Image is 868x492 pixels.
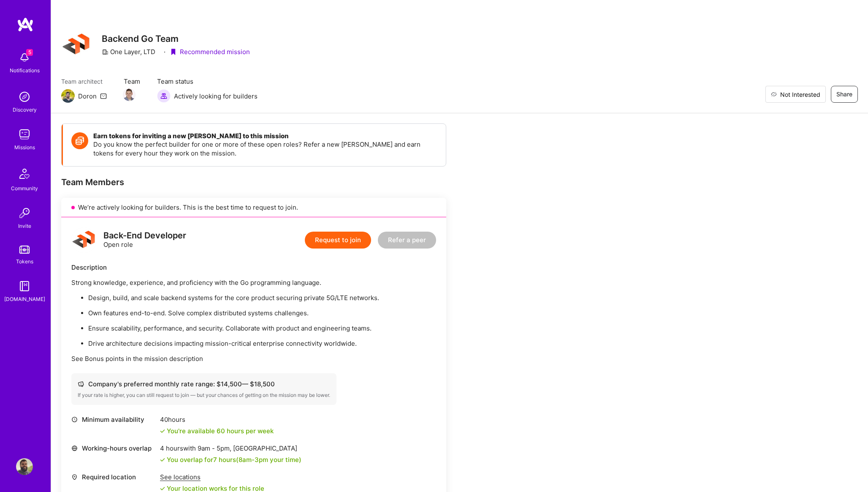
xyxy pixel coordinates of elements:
[61,198,446,217] div: We’re actively looking for builders. This is the best time to request to join.
[102,47,155,56] div: One Layer, LTD
[157,77,258,86] span: Team status
[14,143,35,152] div: Missions
[16,458,33,475] img: User Avatar
[157,89,171,103] img: Actively looking for builders
[71,445,78,451] i: icon World
[170,47,250,56] div: Recommended mission
[71,444,156,453] div: Working-hours overlap
[78,381,84,387] i: icon Cash
[10,66,40,75] div: Notifications
[167,455,301,464] div: You overlap for 7 hours ( your time)
[11,184,38,193] div: Community
[16,257,33,266] div: Tokens
[19,246,30,254] img: tokens
[93,132,437,140] h4: Earn tokens for inviting a new [PERSON_NAME] to this mission
[88,324,436,333] p: Ensure scalability, performance, and security. Collaborate with product and engineering teams.
[78,92,97,101] div: Doron
[4,295,45,303] div: [DOMAIN_NAME]
[102,49,108,55] i: icon CompanyGray
[160,426,274,435] div: You're available 60 hours per week
[170,49,176,55] i: icon PurpleRibbon
[71,415,156,424] div: Minimum availability
[14,458,35,475] a: User Avatar
[71,132,88,149] img: Token icon
[239,456,268,464] span: 8am - 3pm
[103,231,186,240] div: Back-End Developer
[71,474,78,480] i: icon Location
[71,416,78,423] i: icon Clock
[78,392,330,399] div: If your rate is higher, you can still request to join — but your chances of getting on the missio...
[88,309,436,317] p: Own features end-to-end. Solve complex distributed systems challenges.
[88,293,436,302] p: Design, build, and scale backend systems for the core product securing private 5G/LTE networks.
[123,88,136,101] img: Team Member Avatar
[378,232,436,249] button: Refer a peer
[14,164,35,184] img: Community
[78,380,330,388] div: Company's preferred monthly rate range: $ 14,500 — $ 18,500
[61,177,446,188] div: Team Members
[174,92,258,101] span: Actively looking for builders
[124,77,140,86] span: Team
[102,33,250,44] h3: Backend Go Team
[160,457,165,462] i: icon Check
[71,278,436,287] p: Strong knowledge, experience, and proficiency with the Go programming language.
[831,86,858,103] button: Share
[88,339,436,348] p: Drive architecture decisions impacting mission-critical enterprise connectivity worldwide.
[16,49,33,66] img: bell
[71,354,436,363] p: See Bonus points in the mission description
[16,126,33,143] img: teamwork
[196,444,233,452] span: 9am - 5pm ,
[305,232,371,249] button: Request to join
[100,93,107,99] i: icon Mail
[765,86,826,103] button: Not Interested
[71,263,436,272] div: Description
[16,205,33,221] img: Invite
[71,227,97,253] img: logo
[93,140,437,158] p: Do you know the perfect builder for one or more of these open roles? Refer a new [PERSON_NAME] an...
[160,473,264,481] div: See locations
[13,105,37,114] div: Discovery
[780,90,820,99] span: Not Interested
[164,47,165,56] div: ·
[160,444,301,453] div: 4 hours with [GEOGRAPHIC_DATA]
[160,415,274,424] div: 40 hours
[18,221,31,230] div: Invite
[61,30,92,60] img: Company Logo
[61,77,107,86] span: Team architect
[71,473,156,481] div: Required location
[16,278,33,295] img: guide book
[160,486,165,491] i: icon Check
[124,87,135,102] a: Team Member Avatar
[160,429,165,434] i: icon Check
[61,89,75,103] img: Team Architect
[26,49,33,56] span: 5
[17,17,34,32] img: logo
[771,91,777,98] i: icon EyeClosed
[836,90,852,98] span: Share
[16,88,33,105] img: discovery
[103,231,186,249] div: Open role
